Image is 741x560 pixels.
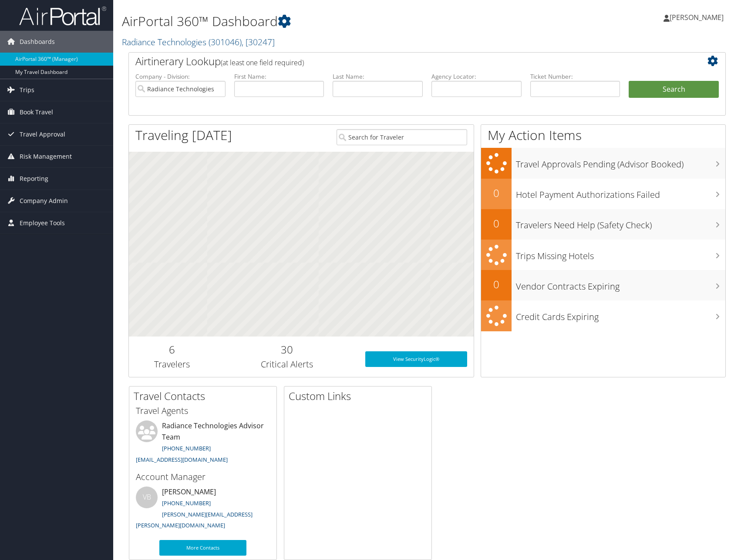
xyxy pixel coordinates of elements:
[481,277,512,292] h2: 0
[629,81,719,98] button: Search
[431,72,522,81] label: Agency Locator:
[481,186,512,200] h2: 0
[481,240,725,270] a: Trips Missing Hotels
[481,270,725,300] a: 0Vendor Contracts Expiring
[20,190,68,212] span: Company Admin
[162,499,211,507] a: [PHONE_NUMBER]
[221,58,304,67] span: (at least one field required)
[20,123,65,145] span: Travel Approval
[20,31,55,53] span: Dashboards
[135,342,209,357] h2: 6
[20,146,72,167] span: Risk Management
[516,246,725,262] h3: Trips Missing Hotels
[136,456,228,463] a: [EMAIL_ADDRESS][DOMAIN_NAME]
[670,13,724,22] span: [PERSON_NAME]
[516,154,725,170] h3: Travel Approvals Pending (Advisor Booked)
[333,72,423,81] label: Last Name:
[481,148,725,179] a: Travel Approvals Pending (Advisor Booked)
[136,405,270,417] h3: Travel Agents
[162,444,211,452] a: [PHONE_NUMBER]
[337,129,467,145] input: Search for Traveler
[19,6,106,26] img: airportal-logo.png
[481,209,725,240] a: 0Travelers Need Help (Safety Check)
[135,358,209,370] h3: Travelers
[481,179,725,209] a: 0Hotel Payment Authorizations Failed
[481,216,512,231] h2: 0
[222,358,352,370] h3: Critical Alerts
[242,36,275,48] span: , [ 30247 ]
[209,36,242,48] span: ( 301046 )
[136,487,158,508] div: VB
[481,126,725,144] h1: My Action Items
[122,12,529,30] h1: AirPortal 360™ Dashboard
[159,540,246,556] a: More Contacts
[136,510,253,530] a: [PERSON_NAME][EMAIL_ADDRESS][PERSON_NAME][DOMAIN_NAME]
[20,212,65,234] span: Employee Tools
[131,420,274,467] li: Radiance Technologies Advisor Team
[365,351,467,367] a: View SecurityLogic®
[135,126,232,144] h1: Traveling [DATE]
[222,342,352,357] h2: 30
[134,389,276,403] h2: Travel Contacts
[530,72,620,81] label: Ticket Number:
[516,276,725,293] h3: Vendor Contracts Expiring
[135,54,669,69] h2: Airtinerary Lookup
[20,101,53,123] span: Book Travel
[516,184,725,201] h3: Hotel Payment Authorizations Failed
[136,471,270,483] h3: Account Manager
[122,36,275,48] a: Radiance Technologies
[481,300,725,331] a: Credit Cards Expiring
[516,215,725,231] h3: Travelers Need Help (Safety Check)
[131,487,274,533] li: [PERSON_NAME]
[20,168,48,190] span: Reporting
[234,72,324,81] label: First Name:
[20,79,34,101] span: Trips
[135,72,226,81] label: Company - Division:
[516,307,725,323] h3: Credit Cards Expiring
[664,4,732,30] a: [PERSON_NAME]
[289,389,431,403] h2: Custom Links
